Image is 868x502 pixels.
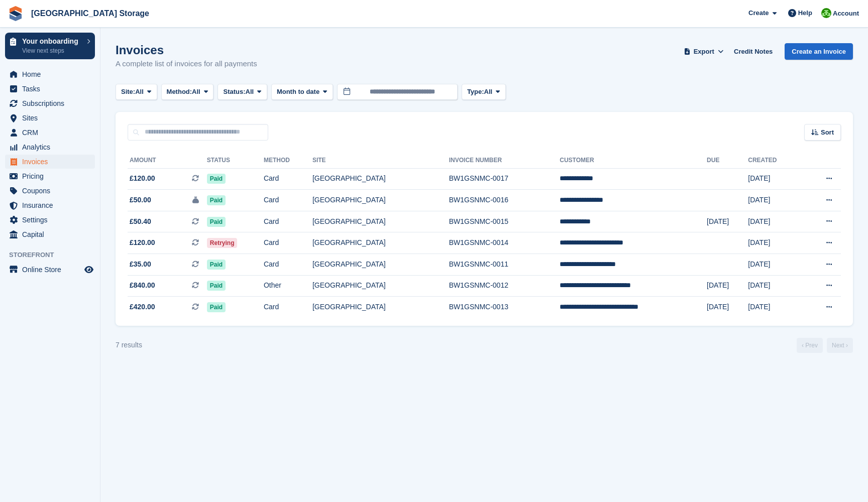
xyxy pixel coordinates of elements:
span: Type: [467,87,484,97]
span: £35.00 [130,259,151,270]
span: All [135,87,144,97]
p: Your onboarding [22,38,82,45]
a: Credit Notes [730,43,777,60]
button: Status: All [218,84,267,100]
td: [DATE] [707,297,748,318]
td: Card [264,168,312,190]
td: [GEOGRAPHIC_DATA] [312,275,449,297]
span: Storefront [9,250,100,260]
span: Paid [207,260,226,270]
a: menu [5,140,95,154]
a: Previous [797,338,823,353]
td: Card [264,211,312,232]
button: Site: All [116,84,157,100]
span: Pricing [22,169,82,183]
p: View next steps [22,46,82,55]
span: All [246,87,254,97]
th: Site [312,153,449,169]
a: Preview store [83,264,95,276]
span: £420.00 [130,302,155,312]
span: Month to date [277,87,319,97]
img: Andrew Lacey [821,8,831,18]
span: CRM [22,125,82,140]
span: All [192,87,200,97]
a: menu [5,263,95,277]
span: Online Store [22,263,82,277]
a: Create an Invoice [785,43,853,60]
td: [DATE] [748,297,802,318]
a: menu [5,213,95,227]
span: Subscriptions [22,96,82,110]
a: [GEOGRAPHIC_DATA] Storage [27,5,153,22]
th: Customer [560,153,707,169]
button: Method: All [161,84,214,100]
th: Due [707,153,748,169]
img: stora-icon-8386f47178a22dfd0bd8f6a31ec36ba5ce8667c1dd55bd0f319d3a0aa187defe.svg [8,6,23,21]
span: Help [798,8,812,18]
p: A complete list of invoices for all payments [116,58,257,70]
span: Sort [821,128,834,138]
span: Status: [223,87,245,97]
td: [GEOGRAPHIC_DATA] [312,211,449,232]
span: Insurance [22,198,82,212]
td: [DATE] [748,254,802,276]
th: Amount [128,153,207,169]
a: menu [5,96,95,110]
td: Card [264,254,312,276]
td: [GEOGRAPHIC_DATA] [312,168,449,190]
th: Method [264,153,312,169]
td: Card [264,232,312,254]
span: Export [694,47,714,57]
button: Export [682,43,726,60]
td: [GEOGRAPHIC_DATA] [312,232,449,254]
td: BW1GSNMC-0017 [449,168,560,190]
span: Home [22,67,82,81]
a: Your onboarding View next steps [5,33,95,59]
span: Paid [207,281,226,291]
td: BW1GSNMC-0012 [449,275,560,297]
th: Status [207,153,264,169]
td: [DATE] [748,211,802,232]
td: Card [264,297,312,318]
a: Next [827,338,853,353]
span: Site: [121,87,135,97]
span: £50.40 [130,216,151,227]
span: £50.00 [130,195,151,205]
span: All [484,87,493,97]
th: Invoice Number [449,153,560,169]
span: Paid [207,174,226,184]
td: [DATE] [748,168,802,190]
span: £840.00 [130,280,155,291]
th: Created [748,153,802,169]
span: £120.00 [130,237,155,248]
span: Retrying [207,238,238,248]
button: Month to date [271,84,333,100]
a: menu [5,198,95,212]
span: Capital [22,227,82,241]
td: BW1GSNMC-0015 [449,211,560,232]
a: menu [5,67,95,81]
button: Type: All [462,84,506,100]
span: Sites [22,111,82,125]
div: 7 results [116,340,142,350]
nav: Page [795,338,855,353]
td: [DATE] [707,211,748,232]
span: Settings [22,213,82,227]
td: Card [264,190,312,211]
span: Coupons [22,184,82,198]
span: Paid [207,217,226,227]
td: BW1GSNMC-0014 [449,232,560,254]
span: Paid [207,302,226,312]
a: menu [5,169,95,183]
td: [GEOGRAPHIC_DATA] [312,254,449,276]
td: [DATE] [748,232,802,254]
td: BW1GSNMC-0011 [449,254,560,276]
h1: Invoices [116,43,257,57]
span: £120.00 [130,173,155,184]
span: Create [748,8,769,18]
td: Other [264,275,312,297]
span: Analytics [22,140,82,154]
td: [GEOGRAPHIC_DATA] [312,297,449,318]
a: menu [5,155,95,169]
span: Invoices [22,155,82,169]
